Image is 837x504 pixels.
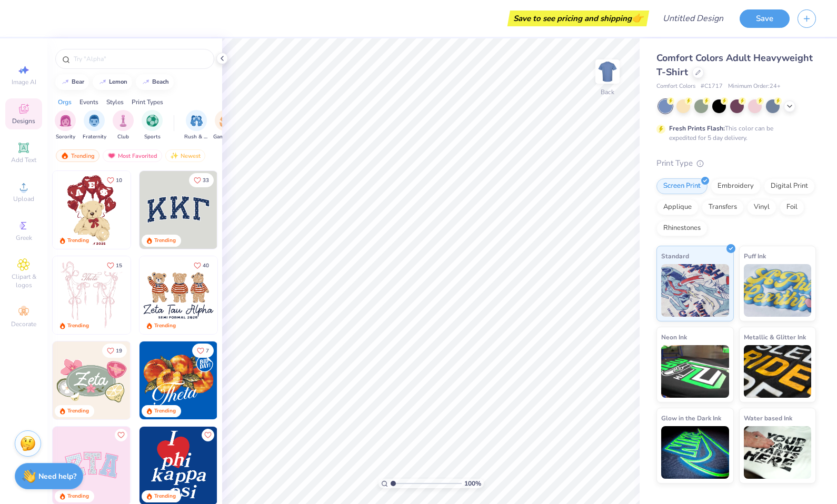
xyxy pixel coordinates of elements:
div: Newest [165,149,205,162]
img: trend_line.gif [142,79,150,85]
span: Decorate [11,320,36,328]
button: Like [115,429,127,441]
span: Comfort Colors Adult Heavyweight T-Shirt [656,52,813,78]
img: Newest.gif [170,152,178,159]
span: 100 % [464,479,481,488]
div: Orgs [58,97,72,107]
div: Digital Print [764,178,815,194]
button: filter button [113,110,134,141]
span: Metallic & Glitter Ink [744,331,806,342]
div: filter for Club [113,110,134,141]
button: Like [102,258,127,273]
div: Trending [154,237,176,245]
div: Trending [67,322,89,330]
div: Transfers [702,199,744,215]
img: Sorority Image [59,115,72,127]
input: Untitled Design [654,8,732,29]
button: filter button [213,110,237,141]
img: Neon Ink [661,345,729,398]
button: filter button [83,110,106,141]
span: Glow in the Dark Ink [661,412,721,424]
span: 👉 [632,12,643,24]
span: Fraternity [83,133,106,141]
img: a3be6b59-b000-4a72-aad0-0c575b892a6b [139,256,217,334]
span: 10 [116,178,122,183]
div: filter for Sports [142,110,163,141]
button: Like [189,173,214,187]
div: filter for Sorority [55,110,76,141]
span: 33 [203,178,209,183]
div: Save to see pricing and shipping [510,11,646,26]
div: lemon [109,79,127,85]
div: Trending [154,407,176,415]
div: Trending [154,322,176,330]
img: trend_line.gif [98,79,107,85]
img: Puff Ink [744,264,812,317]
img: 8659caeb-cee5-4a4c-bd29-52ea2f761d42 [139,341,217,419]
img: 83dda5b0-2158-48ca-832c-f6b4ef4c4536 [53,256,131,334]
span: Water based Ink [744,412,792,424]
img: f22b6edb-555b-47a9-89ed-0dd391bfae4f [217,341,295,419]
button: filter button [55,110,76,141]
img: Rush & Bid Image [191,115,203,127]
input: Try "Alpha" [73,54,207,64]
img: e74243e0-e378-47aa-a400-bc6bcb25063a [130,171,208,249]
div: Most Favorited [103,149,162,162]
button: bear [55,74,89,90]
img: most_fav.gif [107,152,116,159]
div: bear [72,79,84,85]
img: Glow in the Dark Ink [661,426,729,479]
img: 3b9aba4f-e317-4aa7-a679-c95a879539bd [139,171,217,249]
button: Like [192,344,214,358]
button: beach [136,74,174,90]
div: Print Type [656,157,816,169]
div: Rhinestones [656,220,708,236]
span: 19 [116,348,122,354]
button: Like [102,173,127,187]
strong: Need help? [38,471,76,481]
img: Water based Ink [744,426,812,479]
span: Add Text [11,156,36,164]
div: Trending [154,492,176,500]
span: Minimum Order: 24 + [728,82,781,91]
div: Screen Print [656,178,708,194]
button: Save [740,9,790,28]
span: Upload [13,195,34,203]
button: Like [202,429,214,441]
span: Designs [12,117,35,125]
img: trending.gif [61,152,69,159]
span: 40 [203,263,209,268]
span: Puff Ink [744,250,766,261]
img: d6d5c6c6-9b9a-4053-be8a-bdf4bacb006d [130,341,208,419]
span: Game Day [213,133,237,141]
div: Trending [67,407,89,415]
div: filter for Fraternity [83,110,106,141]
div: Trending [56,149,99,162]
div: Trending [67,492,89,500]
img: Game Day Image [220,115,232,127]
div: Print Types [132,97,163,107]
span: Sports [144,133,161,141]
div: filter for Rush & Bid [184,110,208,141]
div: filter for Game Day [213,110,237,141]
img: Back [597,61,618,82]
span: Neon Ink [661,331,687,342]
img: trend_line.gif [61,79,69,85]
div: Applique [656,199,699,215]
img: 587403a7-0594-4a7f-b2bd-0ca67a3ff8dd [53,171,131,249]
img: Fraternity Image [88,115,100,127]
span: 15 [116,263,122,268]
img: d12a98c7-f0f7-4345-bf3a-b9f1b718b86e [130,256,208,334]
span: # C1717 [701,82,723,91]
img: Standard [661,264,729,317]
img: d12c9beb-9502-45c7-ae94-40b97fdd6040 [217,256,295,334]
span: Sorority [56,133,75,141]
img: 010ceb09-c6fc-40d9-b71e-e3f087f73ee6 [53,341,131,419]
div: Embroidery [711,178,761,194]
span: Comfort Colors [656,82,695,91]
button: filter button [184,110,208,141]
span: Club [117,133,129,141]
div: Vinyl [747,199,776,215]
div: beach [152,79,169,85]
div: Foil [780,199,804,215]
